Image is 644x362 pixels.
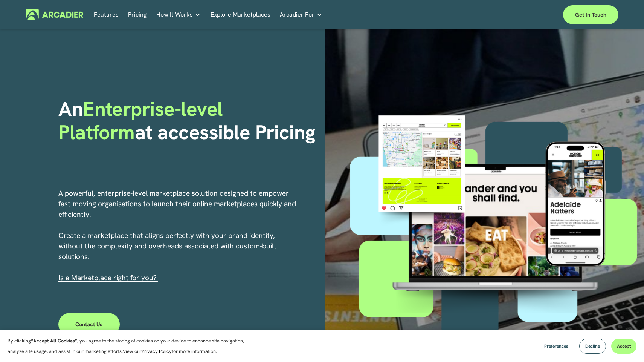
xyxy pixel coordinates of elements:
[94,9,119,20] a: Features
[58,313,120,336] a: Contact Us
[31,337,77,344] strong: “Accept All Cookies”
[58,188,297,283] p: A powerful, enterprise-level marketplace solution designed to empower fast-moving organisations t...
[539,339,574,354] button: Preferences
[585,343,600,349] span: Decline
[280,9,314,20] span: Arcadier For
[26,9,83,20] img: Arcadier
[58,96,228,145] span: Enterprise-level Platform
[544,343,568,349] span: Preferences
[579,339,606,354] button: Decline
[211,9,270,20] a: Explore Marketplaces
[156,9,201,20] a: folder dropdown
[611,339,636,354] button: Accept
[58,97,319,144] h1: An at accessible Pricing
[563,5,618,24] a: Get in touch
[280,9,322,20] a: folder dropdown
[617,343,631,349] span: Accept
[142,348,172,354] a: Privacy Policy
[58,273,157,282] span: I
[8,336,252,357] p: By clicking , you agree to the storing of cookies on your device to enhance site navigation, anal...
[60,273,157,282] a: s a Marketplace right for you?
[128,9,147,20] a: Pricing
[156,9,193,20] span: How It Works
